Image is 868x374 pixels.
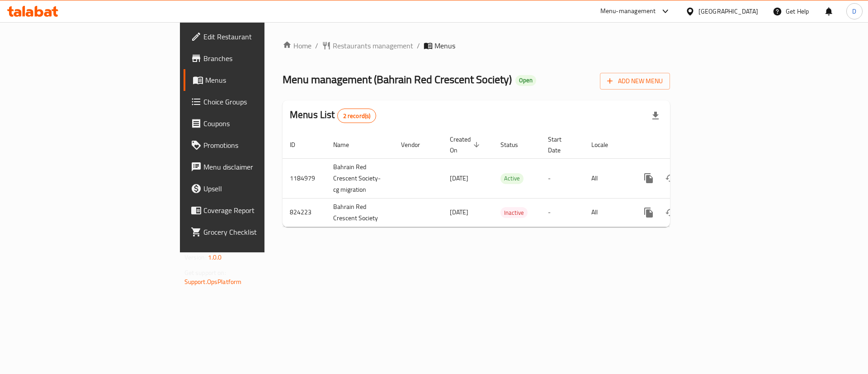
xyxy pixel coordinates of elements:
div: Export file [645,105,666,127]
span: Locale [591,139,620,150]
span: Restaurants management [333,40,413,51]
th: Actions [631,131,732,159]
button: Change Status [660,202,681,223]
td: All [584,158,631,198]
span: Status [500,139,530,150]
div: Open [515,75,536,86]
span: Edit Restaurant [203,31,318,42]
span: Inactive [500,208,528,218]
a: Choice Groups [184,91,325,113]
span: 2 record(s) [338,112,376,120]
td: Bahrain Red Crescent Society-cg migration [326,158,394,198]
li: / [417,40,420,51]
span: Branches [203,53,318,64]
span: Open [515,76,536,84]
span: 1.0.0 [208,251,222,263]
span: Active [500,173,524,184]
a: Upsell [184,178,325,199]
button: more [638,167,660,189]
div: Active [500,173,524,184]
a: Coverage Report [184,199,325,221]
h2: Menus List [290,108,376,123]
a: Menu disclaimer [184,156,325,178]
span: ID [290,139,307,150]
td: All [584,198,631,227]
nav: breadcrumb [283,40,670,51]
a: Coupons [184,113,325,134]
a: Support.OpsPlatform [184,276,242,288]
td: - [541,198,584,227]
table: enhanced table [283,131,732,227]
button: Add New Menu [600,73,670,90]
td: Bahrain Red Crescent Society [326,198,394,227]
span: Get support on: [184,267,226,279]
span: Menus [434,40,455,51]
div: Menu-management [600,6,656,17]
button: Change Status [660,167,681,189]
span: [DATE] [450,206,468,218]
span: Name [333,139,361,150]
span: Coverage Report [203,205,318,216]
span: D [852,6,856,16]
td: - [541,158,584,198]
span: Promotions [203,140,318,151]
span: Vendor [401,139,432,150]
a: Menus [184,69,325,91]
a: Grocery Checklist [184,221,325,243]
span: Menus [205,75,318,85]
span: Start Date [548,134,573,156]
span: [DATE] [450,172,468,184]
a: Edit Restaurant [184,26,325,47]
span: Menu disclaimer [203,161,318,172]
div: Total records count [337,109,377,123]
div: [GEOGRAPHIC_DATA] [698,6,758,16]
a: Promotions [184,134,325,156]
button: more [638,202,660,223]
span: Coupons [203,118,318,129]
span: Menu management ( Bahrain Red Crescent Society ) [283,69,512,90]
span: Grocery Checklist [203,227,318,237]
span: Version: [184,251,207,263]
span: Add New Menu [607,76,663,87]
a: Restaurants management [322,40,413,51]
a: Branches [184,47,325,69]
span: Choice Groups [203,96,318,107]
span: Upsell [203,183,318,194]
span: Created On [450,134,482,156]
